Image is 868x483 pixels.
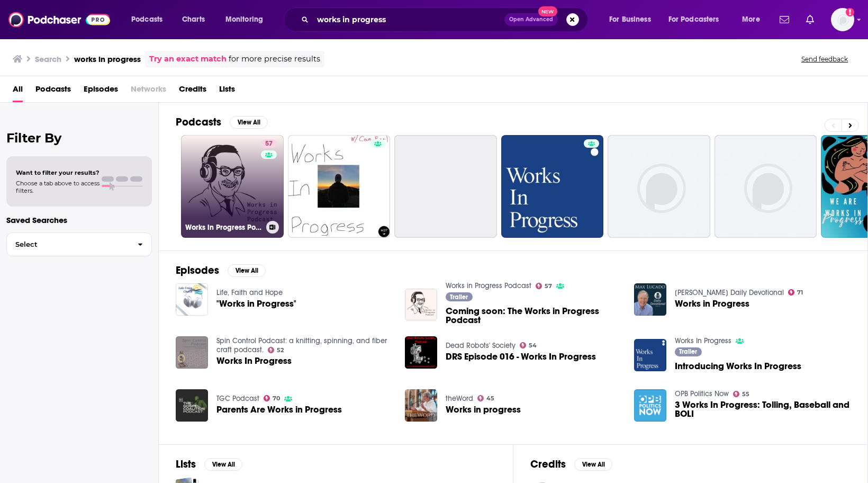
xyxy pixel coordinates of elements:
img: Podchaser - Follow, Share and Rate Podcasts [8,10,110,30]
span: Parents Are Works in Progress [216,405,342,414]
a: Dead Robots' Society [446,341,516,350]
a: All [13,80,23,102]
a: Works In Progress [216,356,292,365]
span: Episodes [84,80,118,102]
button: View All [574,458,612,471]
a: Lists [219,80,235,102]
a: 54 [520,342,537,348]
span: Charts [182,12,205,27]
span: Trailer [450,294,468,300]
span: Want to filter your results? [16,169,100,176]
img: Parents Are Works in Progress [176,389,208,422]
a: 3 Works In Progress: Tolling, Baseball and BOLI [675,400,851,418]
span: For Podcasters [668,12,719,27]
a: Introducing Works In Progress [675,362,801,371]
a: TGC Podcast [216,394,259,403]
h3: works in progress [74,54,141,64]
img: DRS Episode 016 - Works In Progress [405,336,437,369]
span: 57 [265,139,273,149]
button: View All [204,458,242,471]
a: 57 [261,139,277,148]
a: Works in progress [446,405,521,414]
span: 52 [277,348,284,353]
img: 3 Works In Progress: Tolling, Baseball and BOLI [634,389,666,422]
span: More [742,12,760,27]
img: User Profile [831,8,854,31]
a: "Works in Progress" [216,299,296,308]
span: Podcasts [131,12,162,27]
img: Introducing Works In Progress [634,339,666,371]
a: Show notifications dropdown [802,11,818,29]
svg: Add a profile image [846,8,854,16]
h2: Credits [530,458,566,471]
button: open menu [602,11,664,28]
a: Charts [175,11,211,28]
a: Spin Control Podcast: a knitting, spinning, and fiber craft podcast. [216,336,387,354]
button: View All [230,116,268,129]
a: Works in progress [405,389,437,422]
a: 57Works in Progress Podcast [181,135,284,238]
span: 71 [797,290,803,295]
img: Coming soon: The Works in Progress Podcast [405,289,437,321]
a: Podcasts [35,80,71,102]
a: Works in Progress [675,299,749,308]
span: Choose a tab above to access filters. [16,180,100,194]
button: Select [6,232,152,256]
p: Saved Searches [6,215,152,225]
span: 70 [273,396,280,401]
button: open menu [662,11,735,28]
span: New [538,6,557,16]
span: for more precise results [229,53,320,65]
img: "Works in Progress" [176,283,208,316]
button: open menu [735,11,773,28]
span: Logged in as Isla [831,8,854,31]
a: Life, Faith and Hope [216,288,283,297]
a: Credits [179,80,206,102]
a: 45 [477,395,495,401]
a: 52 [268,347,284,353]
img: Works In Progress [176,336,208,369]
a: 55 [733,391,750,397]
a: Coming soon: The Works in Progress Podcast [446,307,621,325]
span: 57 [545,284,552,289]
span: Open Advanced [509,17,553,22]
a: Try an exact match [149,53,227,65]
a: Show notifications dropdown [775,11,793,29]
img: Works in Progress [634,283,666,316]
h3: Search [35,54,61,64]
span: Select [7,241,129,248]
button: Show profile menu [831,8,854,31]
input: Search podcasts, credits, & more... [313,11,504,28]
a: DRS Episode 016 - Works In Progress [446,352,596,361]
a: theWord [446,394,473,403]
a: Works in Progress Podcast [446,281,531,290]
h2: Lists [176,458,196,471]
h2: Filter By [6,130,152,146]
button: Send feedback [798,55,851,64]
button: View All [228,264,266,277]
h3: Works in Progress Podcast [185,223,262,232]
h2: Podcasts [176,115,221,129]
span: Networks [131,80,166,102]
a: OPB Politics Now [675,389,729,398]
a: 71 [788,289,803,296]
button: open menu [218,11,277,28]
